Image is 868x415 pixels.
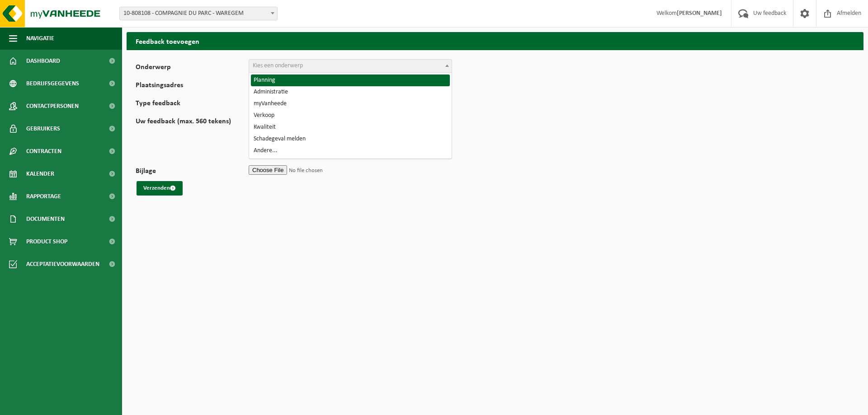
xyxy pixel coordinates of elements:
span: Kies een onderwerp [253,62,303,69]
span: Gebruikers [26,117,60,140]
span: 10-808108 - COMPAGNIE DU PARC - WAREGEM [119,7,278,20]
label: Bijlage [136,168,249,177]
h2: Feedback toevoegen [127,32,863,50]
button: Verzenden [137,181,183,196]
label: Onderwerp [136,64,249,73]
span: Dashboard [26,50,60,72]
span: Kalender [26,163,54,185]
li: Administratie [251,86,450,98]
span: Navigatie [26,27,54,50]
span: Bedrijfsgegevens [26,72,79,95]
span: Documenten [26,208,65,230]
li: Planning [251,75,450,86]
label: Plaatsingsadres [136,82,249,91]
span: Rapportage [26,185,61,208]
span: Contracten [26,140,61,163]
span: Acceptatievoorwaarden [26,253,99,275]
li: Andere... [251,145,450,157]
li: myVanheede [251,98,450,110]
li: Verkoop [251,110,450,121]
li: Kwaliteit [251,121,450,133]
label: Type feedback [136,100,249,109]
span: Contactpersonen [26,95,79,117]
span: 10-808108 - COMPAGNIE DU PARC - WAREGEM [120,7,277,20]
label: Uw feedback (max. 560 tekens) [136,118,249,159]
li: Schadegeval melden [251,133,450,145]
strong: [PERSON_NAME] [677,10,722,17]
span: Product Shop [26,230,67,253]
